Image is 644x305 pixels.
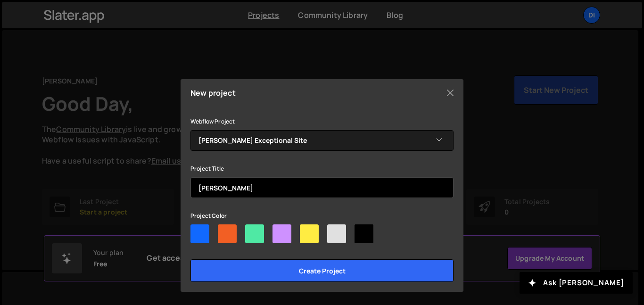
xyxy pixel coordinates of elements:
label: Webflow Project [190,117,235,126]
label: Project Color [190,211,227,221]
input: Create project [190,259,454,282]
button: Ask [PERSON_NAME] [520,272,633,294]
h5: New project [190,89,236,97]
input: Project name [190,177,454,198]
label: Project Title [190,164,224,173]
button: Close [443,86,457,100]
